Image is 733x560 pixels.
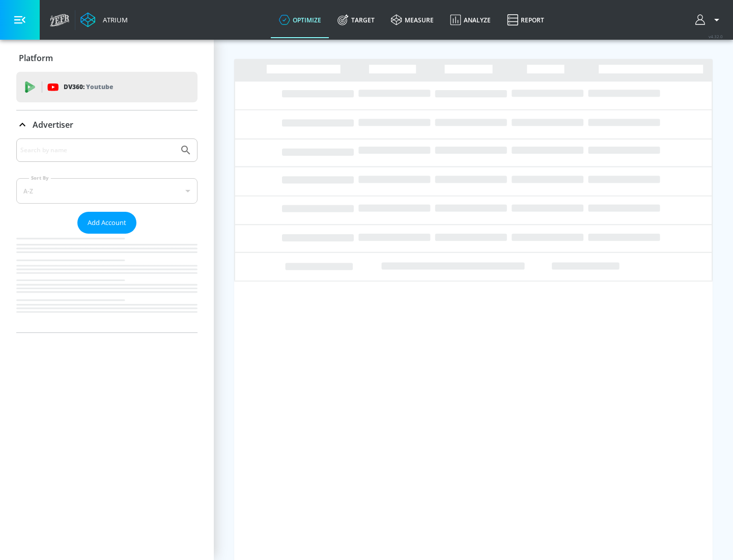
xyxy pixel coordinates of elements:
a: Analyze [442,2,499,38]
label: Sort By [29,175,51,181]
div: Platform [16,44,198,72]
a: measure [383,2,442,38]
button: Add Account [77,212,136,234]
div: Atrium [99,15,128,24]
div: DV360: Youtube [16,72,198,102]
div: A-Z [16,178,198,204]
a: Report [499,2,552,38]
p: Youtube [86,81,113,92]
span: Add Account [88,217,126,229]
div: Advertiser [16,138,198,332]
p: DV360: [64,81,113,93]
div: Advertiser [16,110,198,139]
p: Advertiser [33,119,73,130]
a: Atrium [80,12,128,27]
a: optimize [271,2,329,38]
span: v 4.32.0 [709,34,723,39]
nav: list of Advertiser [16,234,198,332]
p: Platform [19,52,53,64]
a: Target [329,2,383,38]
input: Search by name [20,144,175,157]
